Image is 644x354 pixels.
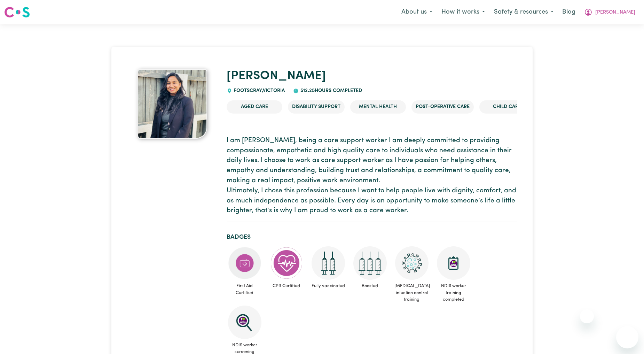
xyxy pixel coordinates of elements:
[127,69,218,139] a: Lalitha's profile picture'
[580,5,640,20] button: My Account
[310,280,346,292] span: Fully vaccinated
[350,100,406,114] li: Mental Health
[227,280,263,299] span: First Aid Certified
[580,309,594,323] iframe: Close message
[394,280,430,306] span: [MEDICAL_DATA] infection control training
[397,5,437,20] button: About us
[268,280,305,292] span: CPR Certified
[616,326,638,348] iframe: Button to launch messaging window
[437,246,470,280] img: CS Academy: Introduction to NDIS Worker Training course completed
[232,88,285,93] span: FOOTSCRAY , Victoria
[227,233,517,241] h2: Badges
[228,306,261,339] img: NDIS Worker Screening Verified
[227,100,282,114] li: Aged Care
[312,246,345,280] img: Care and support worker has received 2 doses of COVID-19 vaccine
[299,88,362,93] span: 512.25 hours completed
[595,9,635,16] span: [PERSON_NAME]
[435,280,472,306] span: NDIS worker training completed
[288,100,345,114] li: Disability Support
[489,5,558,20] button: Safety & resources
[4,6,30,18] img: Careseekers logo
[227,70,326,82] a: [PERSON_NAME]
[228,246,261,280] img: Care and support worker has completed First Aid Certification
[270,246,303,280] img: Care and support worker has completed CPR Certification
[411,100,474,114] li: Post-operative care
[353,246,387,280] img: Care and support worker has received booster dose of COVID-19 vaccination
[227,136,517,216] p: I am [PERSON_NAME], being a care support worker I am deeply committed to providing compassionate,...
[479,100,535,114] li: Child care
[437,5,489,20] button: How it works
[395,246,429,280] img: CS Academy: COVID-19 Infection Control Training course completed
[138,69,207,139] img: Lalitha
[352,280,388,292] span: Boosted
[4,4,30,20] a: Careseekers logo
[558,5,580,20] a: Blog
